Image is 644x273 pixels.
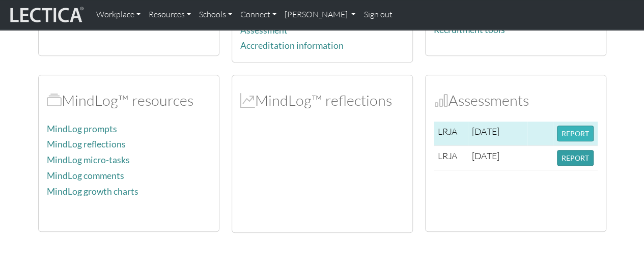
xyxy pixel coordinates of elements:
[472,150,499,161] span: [DATE]
[557,150,594,166] button: REPORT
[47,124,117,134] a: MindLog prompts
[434,122,468,146] td: LRJA
[240,10,362,35] a: FOLA—Foundations of Lectical Assessment
[8,5,84,24] img: lecticalive
[434,91,449,109] span: Assessments
[236,4,281,25] a: Connect
[47,155,130,165] a: MindLog micro-tasks
[47,92,211,109] h2: MindLog™ resources
[281,4,359,25] a: [PERSON_NAME]
[472,126,499,137] span: [DATE]
[47,186,138,197] a: MindLog growth charts
[47,139,126,149] a: MindLog reflections
[47,91,62,109] span: MindLog™ resources
[240,92,404,109] h2: MindLog™ reflections
[434,92,598,109] h2: Assessments
[359,4,396,25] a: Sign out
[240,40,344,51] a: Accreditation information
[145,4,195,25] a: Resources
[195,4,236,25] a: Schools
[434,24,505,35] a: Recruitment tools
[240,91,255,109] span: MindLog
[557,126,594,141] button: REPORT
[47,170,124,181] a: MindLog comments
[92,4,145,25] a: Workplace
[434,145,468,170] td: LRJA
